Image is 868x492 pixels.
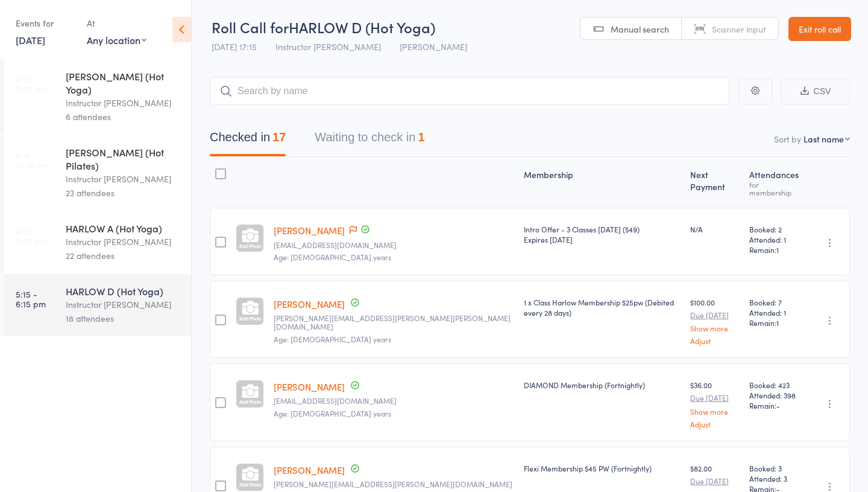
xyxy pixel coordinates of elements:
[66,145,181,172] div: [PERSON_NAME] (Hot Pilates)
[66,172,181,186] div: Instructor [PERSON_NAME]
[749,463,801,473] span: Booked: 3
[66,249,181,263] div: 22 attendees
[690,394,740,402] small: Due [DATE]
[66,110,181,124] div: 6 attendees
[274,480,514,488] small: lyndal.draper@gmail.com
[690,477,740,485] small: Due [DATE]
[749,297,801,307] span: Booked: 7
[16,150,48,170] time: 9:15 - 10:15 am
[16,33,45,46] a: [DATE]
[749,181,801,196] div: for membership
[749,318,801,328] span: Remain:
[16,226,48,246] time: 4:00 - 5:00 pm
[788,17,851,41] a: Exit roll call
[66,222,181,235] div: HARLOW A (Hot Yoga)
[749,473,801,484] span: Attended: 3
[274,334,391,344] span: Age: [DEMOGRAPHIC_DATA] years
[690,297,740,345] div: $100.00
[274,380,345,393] a: [PERSON_NAME]
[690,380,740,427] div: $36.00
[66,96,181,110] div: Instructor [PERSON_NAME]
[66,284,181,298] div: HARLOW D (Hot Yoga)
[776,244,779,255] span: 1
[87,33,146,46] div: Any location
[16,289,46,308] time: 5:15 - 6:15 pm
[690,337,740,345] a: Adjust
[776,400,780,411] span: -
[749,380,801,390] span: Booked: 423
[749,307,801,318] span: Attended: 1
[749,244,801,255] span: Remain:
[690,407,740,415] a: Show more
[776,318,779,328] span: 1
[524,224,681,244] div: Intro Offer - 3 Classes [DATE] ($49)
[749,390,801,400] span: Attended: 398
[524,234,681,244] div: Expires [DATE]
[774,133,801,145] label: Sort by
[744,162,806,202] div: Atten­dances
[690,224,740,234] div: N/A
[274,298,345,310] a: [PERSON_NAME]
[4,59,191,134] a: 8:00 -9:00 am[PERSON_NAME] (Hot Yoga)Instructor [PERSON_NAME]6 attendees
[252,233,373,257] div: Date of birth: [DEMOGRAPHIC_DATA]
[210,124,286,156] button: Checked in17
[16,13,75,33] div: Events for
[400,40,467,53] span: [PERSON_NAME]
[274,464,345,476] a: [PERSON_NAME]
[749,234,801,244] span: Attended: 1
[274,224,345,237] a: [PERSON_NAME]
[690,324,740,332] a: Show more
[87,13,146,33] div: At
[524,463,681,473] div: Flexi Membership $45 PW (Fortnightly)
[212,40,257,53] span: [DATE] 17:15
[804,133,844,145] div: Last name
[690,420,740,428] a: Adjust
[690,311,740,319] small: Due [DATE]
[274,314,514,331] small: lisa.jane.anderson@bigpond.com
[712,23,766,35] span: Scanner input
[66,311,181,325] div: 18 attendees
[524,380,681,390] div: DIAMOND Membership (Fortnightly)
[210,77,729,105] input: Search by name
[274,241,514,249] small: timiadams@yahoo.com
[611,23,669,35] span: Manual search
[66,235,181,249] div: Instructor [PERSON_NAME]
[66,186,181,200] div: 23 attendees
[519,162,686,202] div: Membership
[66,69,181,96] div: [PERSON_NAME] (Hot Yoga)
[524,297,681,318] div: 1 x Class Harlow Membership $25pw (Debited every 28 days)
[4,274,191,336] a: 5:15 -6:15 pmHARLOW D (Hot Yoga)Instructor [PERSON_NAME]18 attendees
[272,130,286,144] div: 17
[749,224,801,234] span: Booked: 2
[66,298,181,311] div: Instructor [PERSON_NAME]
[274,397,514,405] small: cummies1@hotmail.com
[685,162,744,202] div: Next Payment
[781,78,850,104] button: CSV
[4,211,191,273] a: 4:00 -5:00 pmHARLOW A (Hot Yoga)Instructor [PERSON_NAME]22 attendees
[16,74,47,94] time: 8:00 - 9:00 am
[212,17,289,37] span: Roll Call for
[274,408,391,418] span: Age: [DEMOGRAPHIC_DATA] years
[4,135,191,210] a: 9:15 -10:15 am[PERSON_NAME] (Hot Pilates)Instructor [PERSON_NAME]23 attendees
[275,40,381,53] span: Instructor [PERSON_NAME]
[418,130,424,144] div: 1
[315,124,424,156] button: Waiting to check in1
[289,17,435,37] span: HARLOW D (Hot Yoga)
[749,400,801,411] span: Remain:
